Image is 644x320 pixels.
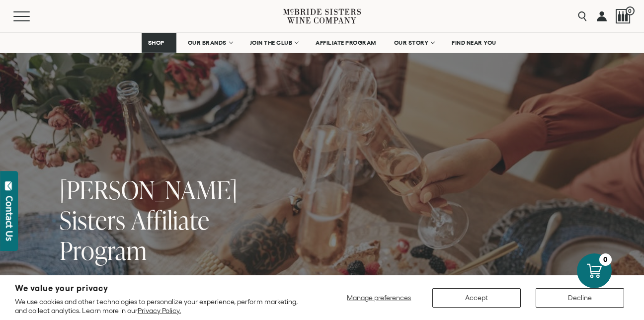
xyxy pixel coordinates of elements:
[60,172,238,207] span: [PERSON_NAME]
[341,288,417,308] button: Manage preferences
[316,39,376,46] span: AFFILIATE PROGRAM
[131,203,210,237] span: Affiliate
[388,33,441,53] a: OUR STORY
[142,33,176,53] a: SHOP
[181,33,239,53] a: OUR BRANDS
[394,39,429,46] span: OUR STORY
[536,288,624,308] button: Decline
[148,39,165,46] span: SHOP
[4,196,14,241] div: Contact Us
[60,203,126,237] span: Sisters
[13,11,49,21] button: Mobile Menu Trigger
[15,284,310,293] h2: We value your privacy
[445,33,503,53] a: FIND NEAR YOU
[250,39,293,46] span: JOIN THE CLUB
[309,33,383,53] a: AFFILIATE PROGRAM
[626,6,635,15] span: 0
[60,233,147,267] span: Program
[243,33,305,53] a: JOIN THE CLUB
[138,307,181,315] a: Privacy Policy.
[188,39,227,46] span: OUR BRANDS
[15,297,310,315] p: We use cookies and other technologies to personalize your experience, perform marketing, and coll...
[432,288,521,308] button: Accept
[347,294,411,302] span: Manage preferences
[452,39,496,46] span: FIND NEAR YOU
[599,253,612,266] div: 0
